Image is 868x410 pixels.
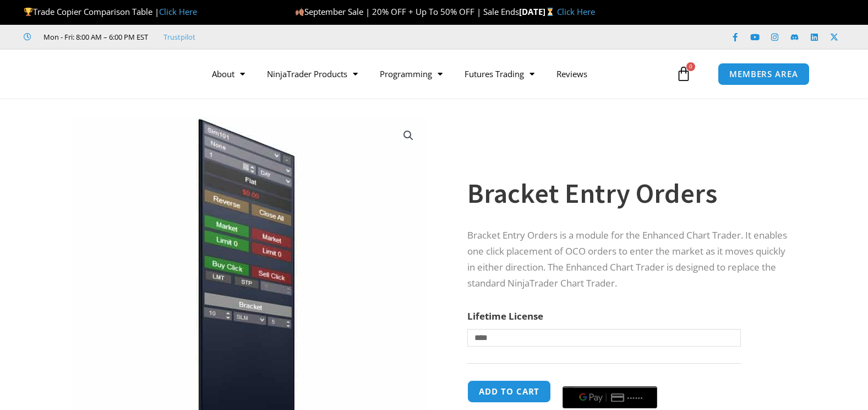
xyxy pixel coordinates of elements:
img: ⏳ [546,8,554,16]
a: Click Here [159,6,197,17]
button: Add to cart [467,380,551,403]
a: View full-screen image gallery [398,126,418,145]
img: 🍂 [296,8,304,16]
text: •••••• [628,394,645,402]
a: NinjaTrader Products [256,61,369,87]
img: 🏆 [24,8,32,16]
p: Bracket Entry Orders is a module for the Enhanced Chart Trader. It enables one click placement of... [467,228,789,292]
a: Clear options [467,352,484,360]
span: Trade Copier Comparison Table | [24,6,197,17]
iframe: Secure payment input frame [560,379,659,380]
a: Trustpilot [163,30,195,44]
span: MEMBERS AREA [729,70,798,78]
a: Programming [369,61,454,87]
img: LogoAI | Affordable Indicators – NinjaTrader [45,54,163,94]
a: Click Here [557,6,595,17]
button: Buy with GPay [563,386,657,408]
a: Reviews [545,61,598,87]
h1: Bracket Entry Orders [467,174,789,213]
label: Lifetime License [467,310,543,322]
span: 0 [686,62,695,71]
nav: Menu [201,61,673,87]
a: 0 [659,58,708,90]
strong: [DATE] [519,6,557,17]
a: MEMBERS AREA [718,63,810,85]
span: September Sale | 20% OFF + Up To 50% OFF | Sale Ends [295,6,519,17]
a: Futures Trading [454,61,545,87]
a: About [201,61,256,87]
span: Mon - Fri: 8:00 AM – 6:00 PM EST [41,30,148,44]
